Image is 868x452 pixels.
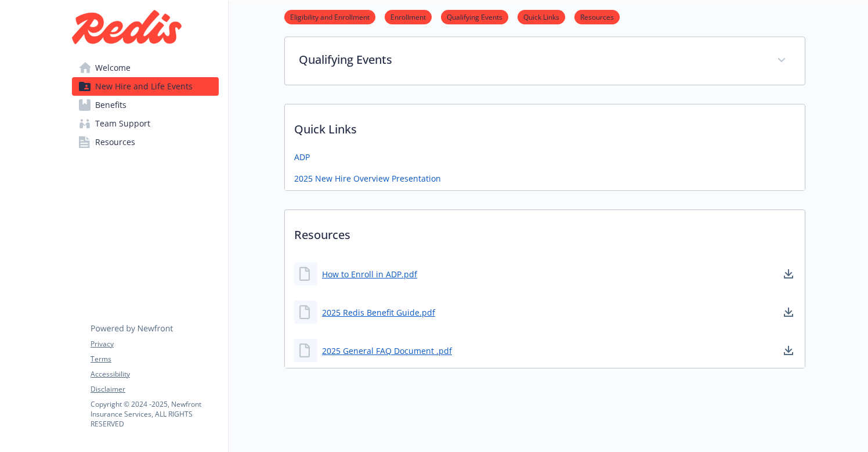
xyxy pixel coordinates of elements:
[782,305,795,319] a: download document
[782,267,795,281] a: download document
[91,369,218,379] a: Accessibility
[72,59,219,77] a: Welcome
[518,11,565,22] a: Quick Links
[91,384,218,395] a: Disclaimer
[285,37,805,85] div: Qualifying Events
[294,172,441,185] a: 2025 New Hire Overview Presentation
[95,114,150,133] span: Team Support
[285,104,805,147] p: Quick Links
[285,210,805,253] p: Resources
[574,11,620,22] a: Resources
[322,345,452,357] a: 2025 General FAQ Document .pdf
[91,339,218,349] a: Privacy
[72,114,219,133] a: Team Support
[95,96,126,114] span: Benefits
[95,59,131,77] span: Welcome
[72,77,219,96] a: New Hire and Life Events
[299,51,763,68] p: Qualifying Events
[95,77,193,96] span: New Hire and Life Events
[294,151,310,163] a: ADP
[72,96,219,114] a: Benefits
[441,11,508,22] a: Qualifying Events
[322,306,435,319] a: 2025 Redis Benefit Guide.pdf
[284,11,375,22] a: Eligibility and Enrollment
[95,133,135,151] span: Resources
[782,343,795,357] a: download document
[322,268,417,280] a: How to Enroll in ADP.pdf
[72,133,219,151] a: Resources
[385,11,432,22] a: Enrollment
[91,399,218,429] p: Copyright © 2024 - 2025 , Newfront Insurance Services, ALL RIGHTS RESERVED
[91,354,218,364] a: Terms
